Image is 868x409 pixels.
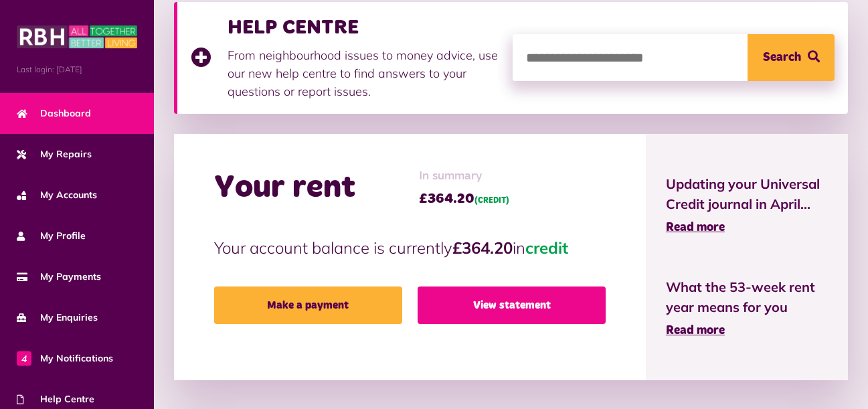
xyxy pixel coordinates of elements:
h3: HELP CENTRE [228,15,499,39]
strong: £364.20 [452,238,513,258]
span: Dashboard [17,106,91,120]
span: My Repairs [17,147,92,161]
span: My Profile [17,229,86,243]
span: £364.20 [419,189,509,209]
span: My Payments [17,270,101,284]
a: What the 53-week rent year means for you Read more [666,277,828,340]
span: My Notifications [17,351,113,365]
span: credit [525,238,568,258]
button: Search [748,34,835,81]
a: Make a payment [214,287,402,324]
span: Updating your Universal Credit journal in April... [666,174,828,214]
span: My Accounts [17,188,97,202]
span: Search [763,34,801,81]
span: Help Centre [17,392,94,406]
a: Updating your Universal Credit journal in April... Read more [666,174,828,237]
span: (CREDIT) [474,197,509,205]
img: MyRBH [17,23,137,50]
span: Last login: [DATE] [17,64,137,76]
span: 4 [17,351,31,365]
span: My Enquiries [17,311,98,325]
span: What the 53-week rent year means for you [666,277,828,317]
p: Your account balance is currently in [214,236,606,260]
span: Read more [666,222,725,234]
p: From neighbourhood issues to money advice, use our new help centre to find answers to your questi... [228,46,499,100]
span: In summary [419,167,509,185]
span: Read more [666,325,725,337]
h2: Your rent [214,169,355,208]
a: View statement [418,287,606,324]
